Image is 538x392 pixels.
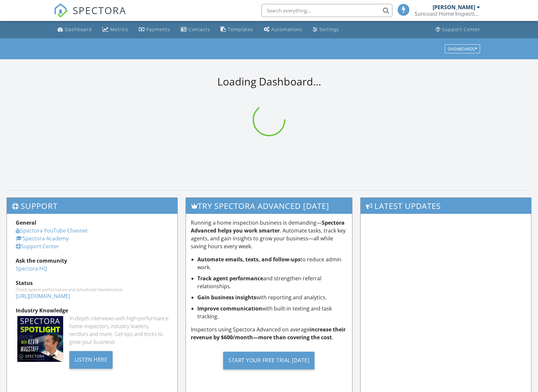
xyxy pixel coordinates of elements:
[191,219,348,250] p: Running a home inspection business is demanding— . Automate tasks, track key agents, and gain ins...
[55,24,95,36] a: Dashboard
[261,24,305,36] a: Automations (Basic)
[197,274,348,290] li: and strengthen referral relationships.
[73,3,126,17] span: SPECTORA
[16,292,70,300] a: [URL][DOMAIN_NAME]
[361,198,531,214] h3: Latest Updates
[197,256,300,263] strong: Automate emails, texts, and follow-ups
[218,24,256,36] a: Templates
[448,47,477,51] div: Dashboards
[197,305,262,312] strong: Improve communication
[197,275,263,282] strong: Track agent performance
[16,265,47,272] a: Spectora HQ
[188,26,210,32] div: Contacts
[16,287,169,292] div: Check system performance and scheduled maintenance.
[16,227,87,234] a: Spectora YouTube Channel
[7,198,177,214] h3: Support
[191,346,348,374] a: Start Your Free Trial [DATE]
[136,24,173,36] a: Payments
[415,10,480,17] div: Suncoast Home Inspections
[54,3,68,18] img: The Best Home Inspection Software - Spectora
[319,26,339,32] div: Settings
[191,326,348,341] p: Inspectors using Spectora Advanced on average .
[223,352,314,369] div: Start Your Free Trial [DATE]
[197,294,256,301] strong: Gain business insights
[228,26,253,32] div: Templates
[110,26,128,32] div: Metrics
[16,243,59,250] a: Support Center
[191,326,346,341] strong: increase their revenue by $600/month—more than covering the cost
[433,4,475,10] div: [PERSON_NAME]
[69,314,169,346] div: In-depth interviews with high-performance home inspectors, industry leaders, vendors and more. Ge...
[17,316,63,362] img: Spectoraspolightmain
[69,351,113,369] div: Listen Here
[197,305,348,320] li: with built-in texting and task tracking.
[178,24,213,36] a: Contacts
[54,9,126,23] a: SPECTORA
[16,307,169,314] div: Industry Knowledge
[271,26,302,32] div: Automations
[69,356,113,363] a: Listen Here
[445,44,480,53] button: Dashboards
[186,198,352,214] h3: Try spectora advanced [DATE]
[65,26,92,32] div: Dashboard
[310,24,342,36] a: Settings
[16,279,169,287] div: Status
[433,24,483,36] a: Support Center
[16,257,169,265] div: Ask the community
[100,24,131,36] a: Metrics
[16,219,36,226] strong: General
[146,26,170,32] div: Payments
[442,26,480,32] div: Support Center
[16,235,69,242] a: Spectora Academy
[191,219,345,234] strong: Spectora Advanced helps you work smarter
[261,4,392,17] input: Search everything...
[197,255,348,271] li: to reduce admin work.
[197,293,348,301] li: with reporting and analytics.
